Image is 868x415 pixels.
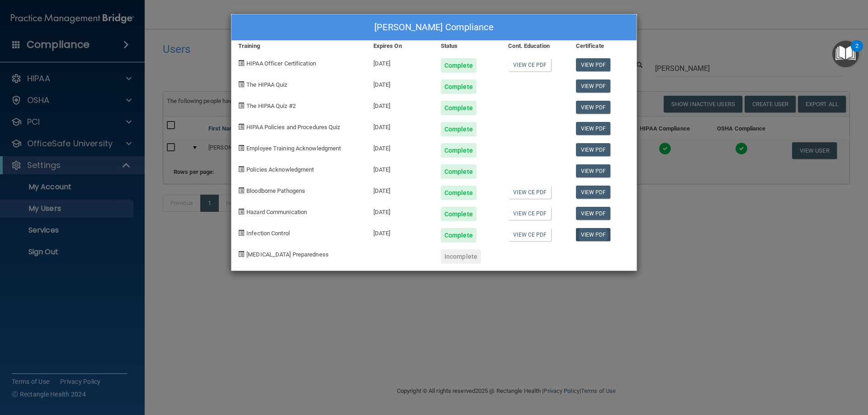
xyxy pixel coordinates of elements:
[246,230,290,237] span: Infection Control
[246,60,316,67] span: HIPAA Officer Certification
[246,251,329,258] span: [MEDICAL_DATA] Preparedness
[576,122,611,135] a: View PDF
[367,158,434,179] div: [DATE]
[712,351,857,387] iframe: Drift Widget Chat Controller
[569,41,637,51] div: Certificate
[367,115,434,136] div: [DATE]
[441,186,476,200] div: Complete
[367,200,434,221] div: [DATE]
[576,101,611,114] a: View PDF
[441,101,476,115] div: Complete
[501,41,569,51] div: Cont. Education
[855,46,859,58] div: 2
[246,187,305,194] span: Bloodborne Pathogens
[246,103,296,109] span: The HIPAA Quiz #2
[441,164,476,179] div: Complete
[576,58,611,71] a: View PDF
[576,186,611,199] a: View PDF
[441,228,476,242] div: Complete
[367,94,434,115] div: [DATE]
[246,209,307,215] span: Hazard Communication
[508,58,551,71] a: View CE PDF
[441,122,476,136] div: Complete
[441,249,481,264] div: Incomplete
[508,207,551,220] a: View CE PDF
[576,164,611,177] a: View PDF
[231,14,637,41] div: [PERSON_NAME] Compliance
[367,73,434,94] div: [DATE]
[231,41,367,51] div: Training
[246,81,287,88] span: The HIPAA Quiz
[441,58,476,73] div: Complete
[367,136,434,158] div: [DATE]
[246,124,340,131] span: HIPAA Policies and Procedures Quiz
[508,228,551,241] a: View CE PDF
[441,143,476,158] div: Complete
[367,51,434,73] div: [DATE]
[441,79,476,94] div: Complete
[434,41,501,51] div: Status
[367,221,434,242] div: [DATE]
[508,186,551,199] a: View CE PDF
[832,41,859,67] button: Open Resource Center, 2 new notifications
[246,166,314,173] span: Policies Acknowledgment
[367,179,434,200] div: [DATE]
[576,79,611,93] a: View PDF
[441,207,476,221] div: Complete
[367,41,434,51] div: Expires On
[576,228,611,241] a: View PDF
[576,207,611,220] a: View PDF
[576,143,611,156] a: View PDF
[246,145,341,152] span: Employee Training Acknowledgment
